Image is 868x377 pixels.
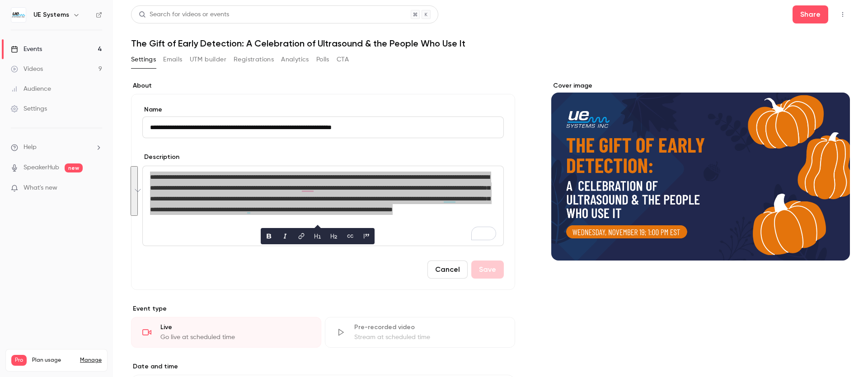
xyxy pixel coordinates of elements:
button: Share [793,5,828,23]
span: Plan usage [32,357,75,364]
button: bold [262,229,276,243]
button: italic [278,229,292,243]
button: Analytics [281,52,309,67]
button: Cancel [427,261,468,279]
div: To enrich screen reader interactions, please activate Accessibility in Grammarly extension settings [143,166,503,246]
label: Date and time [131,362,515,371]
section: description [142,166,504,246]
div: Pre-recorded videoStream at scheduled time [325,317,515,348]
div: Search for videos or events [139,10,229,19]
div: Videos [11,65,43,74]
div: Live [160,323,310,332]
img: UE Systems [11,8,26,22]
button: Registrations [234,52,274,67]
p: Event type [131,304,515,313]
span: Help [23,143,37,152]
label: Description [142,153,179,162]
div: Settings [11,104,47,113]
span: What's new [23,183,57,193]
label: Name [142,105,504,114]
button: Settings [131,52,156,67]
li: help-dropdown-opener [11,143,102,152]
div: editor [143,166,503,246]
h6: UE Systems [33,10,69,19]
h1: The Gift of Early Detection: A Celebration of Ultrasound & the People Who Use It [131,38,850,49]
div: Audience [11,84,51,93]
button: blockquote [359,229,374,243]
label: Cover image [551,81,850,90]
label: About [131,81,515,90]
button: Emails [163,52,182,67]
a: SpeakerHub [23,163,59,172]
div: Events [11,45,42,54]
iframe: Noticeable Trigger [91,184,102,192]
div: Go live at scheduled time [160,333,310,342]
a: Manage [80,357,102,364]
button: UTM builder [190,52,226,67]
button: Polls [316,52,329,67]
div: Stream at scheduled time [354,333,504,342]
span: Pro [11,355,27,366]
button: CTA [337,52,349,67]
div: Pre-recorded video [354,323,504,332]
div: LiveGo live at scheduled time [131,317,321,348]
section: Cover image [551,81,850,261]
button: link [294,229,309,243]
span: new [65,163,83,172]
